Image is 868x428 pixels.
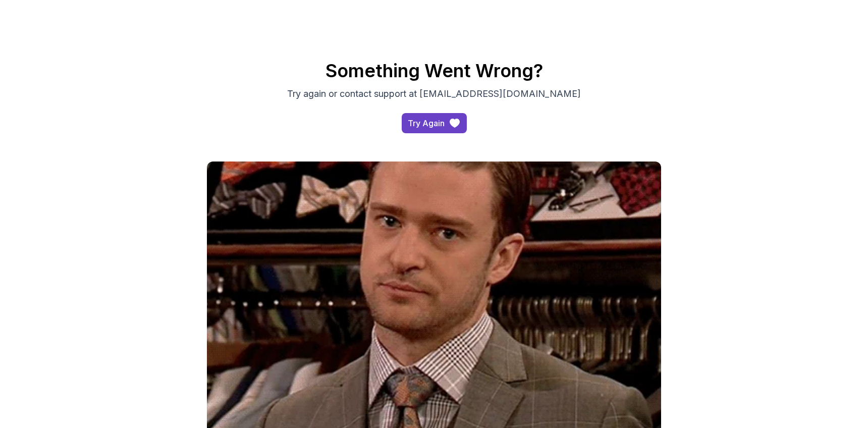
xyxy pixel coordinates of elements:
div: Try Again [408,117,445,129]
button: Try Again [402,113,467,133]
h2: Something Went Wrong? [81,61,787,81]
a: access-dashboard [402,113,467,133]
p: Try again or contact support at [EMAIL_ADDRESS][DOMAIN_NAME] [264,87,604,101]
